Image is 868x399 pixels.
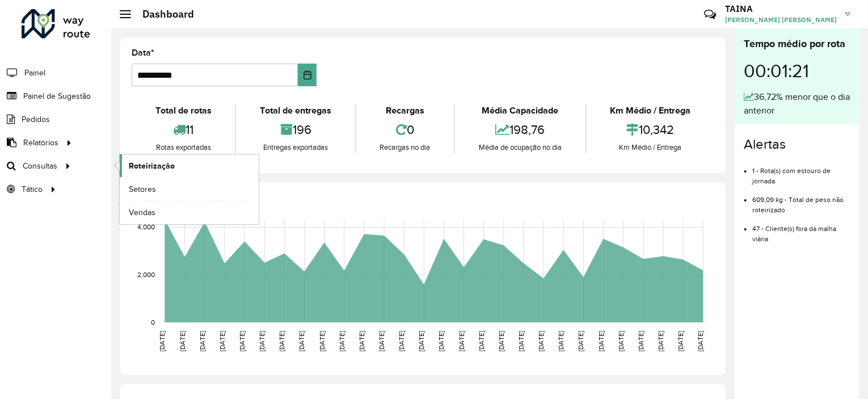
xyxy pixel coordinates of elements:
text: [DATE] [358,331,365,351]
div: Total de entregas [239,104,352,117]
div: Média Capacidade [458,104,582,117]
div: Recargas no dia [359,142,451,153]
div: 11 [134,117,232,142]
li: 609,09 kg - Total de peso não roteirizado [752,186,850,215]
text: [DATE] [338,331,345,351]
text: [DATE] [517,331,525,351]
text: [DATE] [258,331,266,351]
div: 0 [359,117,451,142]
text: [DATE] [637,331,644,351]
text: [DATE] [298,331,306,351]
text: [DATE] [418,331,425,351]
text: 0 [151,318,155,326]
div: 196 [239,117,352,142]
li: 1 - Rota(s) com estouro de jornada [752,157,850,186]
text: [DATE] [498,331,505,351]
text: [DATE] [318,331,326,351]
text: [DATE] [159,331,166,351]
div: 10,342 [589,117,711,142]
span: Painel de Sugestão [23,90,91,102]
span: Pedidos [22,114,50,125]
div: Média de ocupação no dia [458,142,582,153]
span: [PERSON_NAME] [PERSON_NAME] [725,15,837,25]
div: Km Médio / Entrega [589,104,711,117]
li: 47 - Cliente(s) fora da malha viária [752,215,850,244]
h2: Dashboard [131,8,194,20]
text: [DATE] [378,331,385,351]
text: [DATE] [578,331,585,351]
text: [DATE] [537,331,545,351]
span: Consultas [23,160,57,172]
div: Total de rotas [134,104,232,117]
button: Choose Date [298,64,317,86]
text: [DATE] [617,331,625,351]
span: Relatórios [23,137,58,149]
text: 4,000 [137,224,155,231]
span: Roteirização [129,160,175,172]
a: Vendas [120,201,259,224]
h3: TAINA [725,3,837,14]
h4: Alertas [744,136,850,153]
text: [DATE] [478,331,485,351]
span: Tático [22,183,43,195]
a: Setores [120,178,259,200]
text: 2,000 [137,271,155,278]
div: 36,72% menor que o dia anterior [744,90,850,117]
span: Painel [24,67,45,79]
a: Contato Rápido [698,2,722,27]
div: Tempo médio por rota [744,36,850,52]
span: Setores [129,183,156,195]
div: Recargas [359,104,451,117]
text: [DATE] [557,331,564,351]
label: Data [132,46,154,60]
text: [DATE] [398,331,405,351]
text: [DATE] [597,331,605,351]
text: [DATE] [677,331,684,351]
text: [DATE] [238,331,246,351]
span: Vendas [129,207,155,219]
div: Rotas exportadas [134,142,232,153]
text: [DATE] [697,331,704,351]
text: [DATE] [458,331,465,351]
text: [DATE] [218,331,226,351]
text: [DATE] [657,331,664,351]
text: [DATE] [278,331,285,351]
a: Roteirização [120,154,259,177]
h4: Capacidade por dia [129,194,714,210]
div: 198,76 [458,117,582,142]
div: Entregas exportadas [239,142,352,153]
text: [DATE] [199,331,206,351]
div: Km Médio / Entrega [589,142,711,153]
text: [DATE] [438,331,445,351]
div: 00:01:21 [744,52,850,90]
text: [DATE] [179,331,186,351]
